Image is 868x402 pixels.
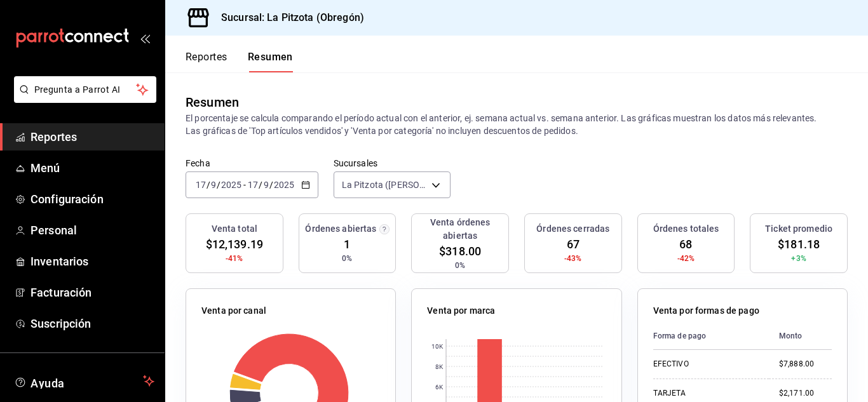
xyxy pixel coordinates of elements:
[186,51,293,72] div: navigation tabs
[536,222,609,236] h3: Órdenes cerradas
[273,180,295,190] input: ----
[31,284,154,301] span: Facturación
[791,253,806,264] span: +3%
[427,304,495,318] p: Venta por marca
[201,304,266,318] p: Venta por canal
[212,222,257,236] h3: Venta total
[653,222,719,236] h3: Órdenes totales
[342,253,352,264] span: 0%
[211,10,364,25] h3: Sucursal: La Pitzota (Obregón)
[455,260,465,271] span: 0%
[435,363,444,370] text: 8K
[207,180,210,190] span: /
[9,92,156,105] a: Pregunta a Parrot AI
[259,180,262,190] span: /
[765,222,832,236] h3: Ticket promedio
[263,180,269,190] input: --
[439,243,481,260] span: $318.00
[186,93,239,112] div: Resumen
[435,384,444,391] text: 6K
[769,323,832,350] th: Monto
[677,253,695,264] span: -42%
[217,180,220,190] span: /
[342,178,427,191] span: La Pitzota ([PERSON_NAME])
[31,159,154,177] span: Menú
[567,236,580,253] span: 67
[195,180,207,190] input: --
[779,388,832,399] div: $2,171.00
[653,359,759,370] div: EFECTIVO
[779,359,832,370] div: $7,888.00
[31,315,154,332] span: Suscripción
[206,236,263,253] span: $12,139.19
[220,180,242,190] input: ----
[653,388,759,399] div: TARJETA
[269,180,273,190] span: /
[344,236,350,253] span: 1
[778,236,820,253] span: $181.18
[210,180,217,190] input: --
[31,128,154,145] span: Reportes
[140,33,150,43] button: open_drawer_menu
[431,343,444,350] text: 10K
[31,222,154,239] span: Personal
[564,253,582,264] span: -43%
[186,51,227,72] button: Reportes
[248,51,293,72] button: Resumen
[247,180,259,190] input: --
[31,191,154,208] span: Configuración
[186,159,318,168] label: Fecha
[305,222,376,236] h3: Órdenes abiertas
[31,373,138,389] span: Ayuda
[679,236,692,253] span: 68
[14,76,156,103] button: Pregunta a Parrot AI
[334,159,451,168] label: Sucursales
[653,304,759,318] p: Venta por formas de pago
[186,112,848,137] p: El porcentaje se calcula comparando el período actual con el anterior, ej. semana actual vs. sema...
[34,83,137,97] span: Pregunta a Parrot AI
[31,253,154,270] span: Inventarios
[243,180,246,190] span: -
[226,253,243,264] span: -41%
[417,216,503,243] h3: Venta órdenes abiertas
[653,323,769,350] th: Forma de pago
